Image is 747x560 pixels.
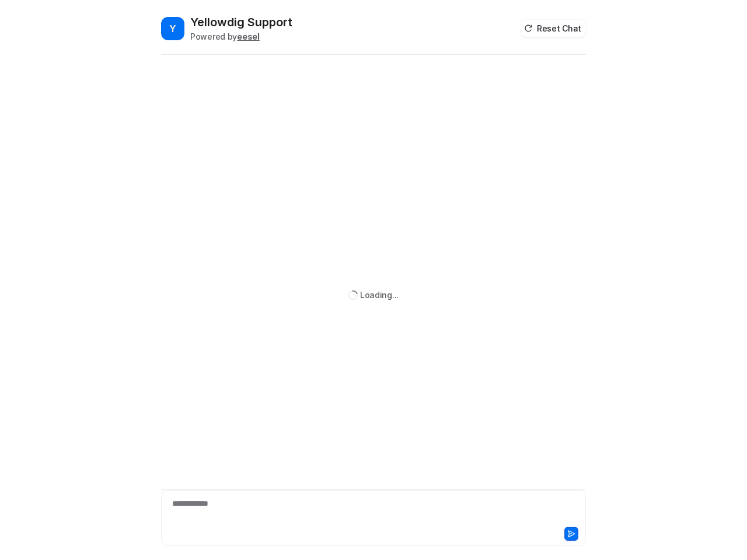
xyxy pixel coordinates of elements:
button: Reset Chat [521,20,586,37]
div: Powered by [190,30,292,43]
b: eesel [237,32,260,41]
div: Loading... [360,289,399,301]
span: Y [161,17,184,40]
h2: Yellowdig Support [190,14,292,30]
